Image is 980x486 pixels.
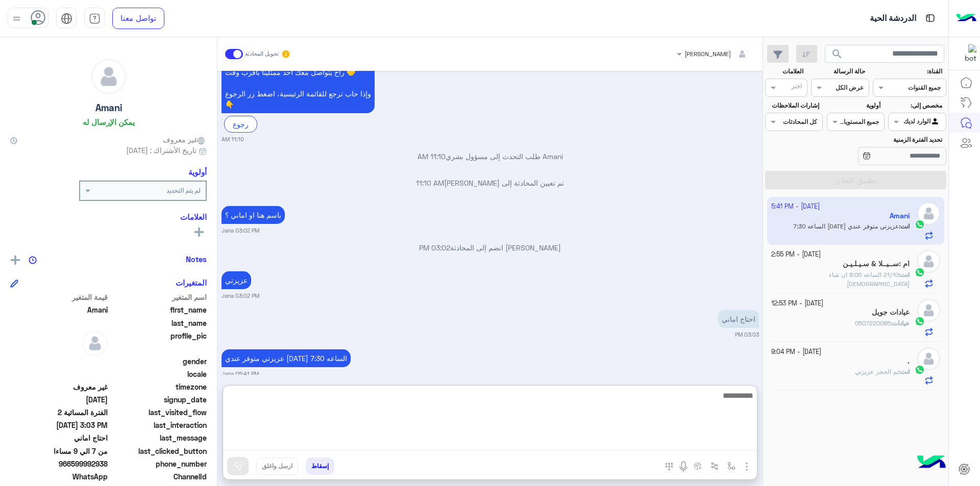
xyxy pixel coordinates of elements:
a: tab [84,8,105,29]
img: notes [29,256,37,264]
small: [DATE] - 2:55 PM [771,250,821,260]
p: [PERSON_NAME] انضم إلى المحادثة [222,242,759,253]
b: لم يتم التحديد [166,187,201,194]
span: عيادات [892,319,910,327]
img: add [11,255,20,265]
img: hulul-logo.png [914,445,949,481]
div: رجوع [224,116,257,133]
p: تم تعيين المحادثة إلى [PERSON_NAME] [222,177,759,188]
label: أولوية [828,101,880,110]
label: العلامات [766,67,803,76]
span: 966599992938 [10,458,108,469]
span: first_name [110,304,207,315]
small: تحويل المحادثة [245,50,279,58]
h6: العلامات [10,212,207,221]
img: 177882628735456 [958,44,976,63]
p: 15/10/2025, 3:02 PM [222,206,285,224]
img: tab [61,13,72,24]
b: : [899,368,910,375]
label: تحديد الفترة الزمنية [828,135,942,144]
button: ارسل واغلق [256,457,298,475]
span: signup_date [110,394,207,405]
small: 11:10 AM [222,135,244,143]
h6: أولوية [188,167,207,176]
span: قيمة المتغير [10,292,108,302]
span: Amani [10,304,108,315]
h6: يمكن الإرسال له [83,117,135,126]
label: حالة الرسالة [813,67,865,76]
span: تم الحجز عزيزتي [855,368,899,375]
span: تاريخ الأشتراك : [DATE] [126,145,197,156]
h6: Notes [186,254,207,264]
img: tab [89,13,101,24]
img: Logo [956,8,976,29]
h5: . [908,357,910,366]
span: profile_pic [110,330,207,354]
span: غير معروف [10,381,108,392]
span: 0507220085 [855,319,891,327]
img: defaultAdmin.png [917,347,940,370]
span: last_message [110,432,207,443]
span: 11:10 AM [416,178,444,187]
img: make a call [665,463,673,471]
img: send message [233,461,243,471]
img: WhatsApp [915,316,925,326]
label: القناة: [874,67,943,76]
img: send voice note [677,461,690,473]
div: اختر [791,82,803,93]
small: Jana 05:41 PM [222,370,259,378]
h5: ام :ســيــلا & سـيـلـيـن [843,260,910,268]
img: defaultAdmin.png [82,330,108,356]
span: last_visited_flow [110,407,207,418]
span: [PERSON_NAME] [684,50,731,58]
span: gender [110,356,207,367]
button: إسقاط [306,457,334,475]
p: 15/10/2025, 3:02 PM [222,271,251,289]
a: تواصل معنا [112,8,164,29]
span: انت [900,368,910,375]
p: الدردشة الحية [870,12,916,25]
span: last_name [110,318,207,328]
span: غير معروف [163,134,207,145]
img: select flow [727,462,736,470]
span: null [10,369,108,379]
span: ChannelId [110,471,207,482]
span: locale [110,369,207,379]
h5: Amani [95,102,122,114]
button: Trigger scenario [706,457,723,474]
span: 2025-10-15T12:03:01.657Z [10,420,108,430]
img: defaultAdmin.png [91,59,126,94]
p: 15/10/2025, 5:41 PM [222,349,351,367]
img: WhatsApp [915,365,925,375]
img: defaultAdmin.png [917,299,940,322]
span: انت [900,271,910,278]
h6: المتغيرات [176,278,207,287]
img: WhatsApp [915,267,925,277]
span: 03:02 PM [419,243,450,252]
label: مخصص إلى: [890,101,942,110]
p: Amani طلب التحدث إلى مسؤول بشري [222,151,759,162]
b: : [899,271,910,278]
b: : [891,319,910,327]
span: اسم المتغير [110,292,207,302]
span: last_clicked_button [110,446,207,456]
span: الفترة المسائية 2 [10,407,108,418]
img: send attachment [741,461,753,473]
span: search [831,48,843,60]
img: profile [10,12,23,25]
small: Jana 03:02 PM [222,226,259,235]
span: احتاج اماني [10,432,108,443]
img: create order [694,462,702,470]
h5: عيادات جويل [872,308,910,317]
button: select flow [723,457,740,474]
span: phone_number [110,458,207,469]
span: timezone [110,381,207,392]
p: 15/10/2025, 11:10 AM [222,53,375,113]
img: defaultAdmin.png [917,250,940,273]
span: last_interaction [110,420,207,430]
span: 11:10 AM [418,152,446,161]
img: tab [924,12,937,24]
button: تطبيق الفلاتر [765,171,946,189]
small: [DATE] - 9:04 PM [771,347,821,357]
button: create order [690,457,706,474]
